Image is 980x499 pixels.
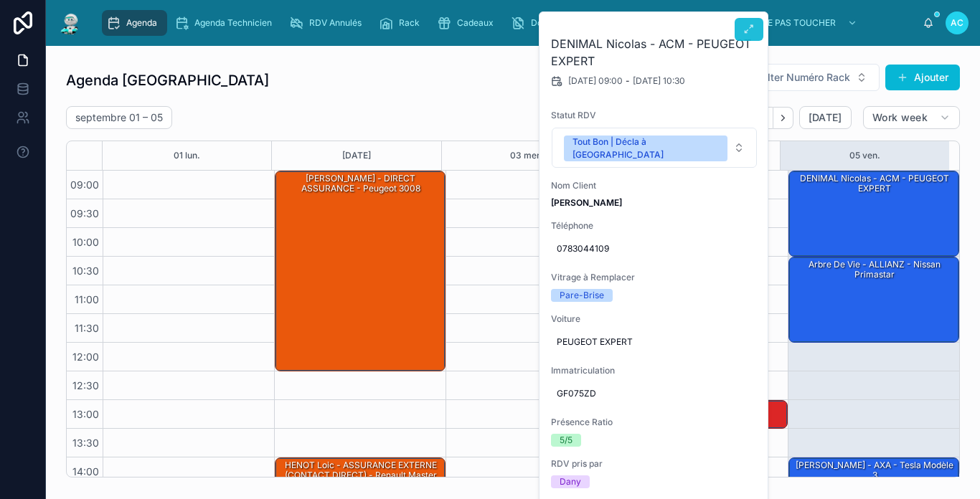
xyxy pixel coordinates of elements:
[309,17,362,29] span: RDV Annulés
[66,70,269,90] h1: Agenda [GEOGRAPHIC_DATA]
[761,17,836,29] span: NE PAS TOUCHER
[95,7,923,39] div: scrollable content
[399,17,420,29] span: Rack
[626,75,630,87] span: -
[531,17,621,29] span: Dossiers Non Envoyés
[102,10,167,36] a: Agenda
[872,111,928,124] span: Work week
[789,171,958,256] div: DENIMAL Nicolas - ACM - PEUGEOT EXPERT
[69,236,103,248] span: 10:00
[71,322,103,334] span: 11:30
[551,272,758,283] span: Vitrage à Remplacer
[759,70,850,85] span: Filter Numéro Rack
[71,293,103,305] span: 11:00
[791,172,958,196] div: DENIMAL Nicolas - ACM - PEUGEOT EXPERT
[75,110,163,125] h2: septembre 01 – 05
[275,171,445,371] div: [PERSON_NAME] - DIRECT ASSURANCE - peugeot 3008
[67,179,103,191] span: 09:00
[69,265,103,277] span: 10:30
[194,17,272,29] span: Agenda Technicien
[278,459,444,483] div: HENOT Loic - ASSURANCE EXTERNE (CONTACT DIRECT) - Renault Master
[285,10,372,36] a: RDV Annulés
[557,388,752,399] span: GF075ZD
[510,141,542,170] button: 03 mer.
[791,459,958,483] div: [PERSON_NAME] - AXA - Tesla modèle 3
[568,75,623,87] span: [DATE] 09:00
[557,243,752,255] span: 0783044109
[551,313,758,325] span: Voiture
[551,365,758,376] span: Immatriculation
[457,17,494,29] span: Cadeaux
[863,106,960,129] button: Work week
[342,141,371,170] button: [DATE]
[747,64,880,91] button: Select Button
[67,207,103,219] span: 09:30
[551,110,758,121] span: Statut RDV
[170,10,282,36] a: Agenda Technicien
[560,475,581,488] div: Dany
[885,65,960,90] button: Ajouter
[773,107,793,129] button: Next
[557,336,752,348] span: PEUGEOT EXPERT
[57,11,83,34] img: App logo
[551,180,758,191] span: Nom Client
[551,197,622,208] strong: [PERSON_NAME]
[69,379,103,391] span: 12:30
[799,106,852,129] button: [DATE]
[552,128,757,168] button: Select Button
[69,351,103,363] span: 12:00
[69,408,103,420] span: 13:00
[737,10,864,36] a: NE PAS TOUCHER
[551,35,758,70] h2: DENIMAL Nicolas - ACM - PEUGEOT EXPERT
[374,10,430,36] a: Rack
[507,10,631,36] a: Dossiers Non Envoyés
[809,111,842,124] span: [DATE]
[433,10,504,36] a: Cadeaux
[551,417,758,428] span: Présence Ratio
[126,17,157,29] span: Agenda
[951,17,963,29] span: AC
[278,172,444,196] div: [PERSON_NAME] - DIRECT ASSURANCE - peugeot 3008
[551,220,758,232] span: Téléphone
[789,257,958,342] div: Arbre de vie - ALLIANZ - Nissan primastar
[69,465,103,477] span: 14:00
[791,258,958,282] div: Arbre de vie - ALLIANZ - Nissan primastar
[560,289,604,302] div: Pare-Brise
[573,136,719,161] div: Tout Bon | Décla à [GEOGRAPHIC_DATA]
[69,437,103,449] span: 13:30
[634,10,716,36] a: Assurances
[174,141,200,170] button: 01 lun.
[633,75,685,87] span: [DATE] 10:30
[551,458,758,470] span: RDV pris par
[849,141,880,170] button: 05 ven.
[560,434,573,447] div: 5/5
